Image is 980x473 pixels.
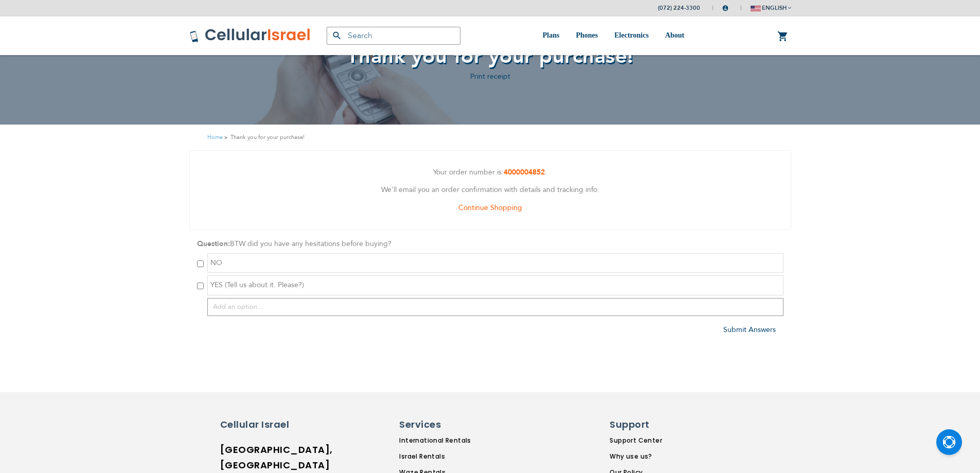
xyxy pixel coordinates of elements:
h6: Support [610,418,667,431]
a: 4000004852 [504,167,545,177]
span: NO [210,258,222,268]
a: Plans [543,16,560,55]
input: Add an option... [207,298,783,316]
button: english [751,1,791,15]
a: Home [207,133,223,141]
p: Your order number is: . [198,166,783,179]
h6: [GEOGRAPHIC_DATA], [GEOGRAPHIC_DATA] [220,442,310,473]
a: Continue Shopping [458,203,522,213]
span: BTW did you have any hesitations before buying? [230,239,391,249]
a: Print receipt [470,72,510,81]
h6: Cellular Israel [220,418,310,431]
a: International Rentals [399,436,526,445]
a: (072) 224-3300 [658,4,700,12]
h6: Services [399,418,520,431]
span: Thank you for your purchase! [347,42,634,71]
img: Cellular Israel Logo [189,28,311,43]
a: Electronics [614,16,649,55]
a: About [665,16,684,55]
img: english [751,6,761,11]
span: Phones [576,31,598,39]
a: Why use us? [610,452,673,461]
a: Israel Rentals [399,452,526,461]
span: YES (Tell us about it. Please?) [210,280,304,290]
span: Plans [543,31,560,39]
input: Search [327,27,460,45]
a: Submit Answers [723,325,776,335]
strong: Question: [197,239,230,249]
span: Electronics [614,31,649,39]
p: We'll email you an order confirmation with details and tracking info. [198,184,783,197]
a: Phones [576,16,598,55]
span: About [665,31,684,39]
a: Support Center [610,436,673,445]
strong: Thank you for your purchase! [230,132,305,142]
